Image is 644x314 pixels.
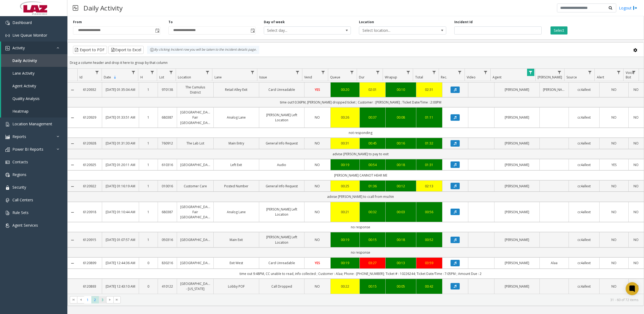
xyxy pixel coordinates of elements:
[498,284,536,289] a: [PERSON_NAME]
[603,115,625,120] a: NO
[73,46,107,54] button: Export to PDF
[77,222,644,232] td: no response
[603,184,625,189] a: NO
[12,45,25,50] span: Activity
[81,260,99,265] a: 6120899
[315,237,320,242] span: NO
[217,184,255,189] a: Posted Number
[389,87,413,92] div: 00:10
[430,69,438,76] a: Total Filter Menu
[315,210,320,214] span: NO
[572,237,596,242] a: cc4allext
[304,75,312,80] span: Vend
[420,237,439,242] div: 00:52
[420,284,439,289] div: 00:42
[603,162,625,167] a: YES
[262,112,301,123] a: [PERSON_NAME] Left Location
[178,75,191,80] span: Location
[217,260,255,265] a: Exit West
[68,163,77,167] a: Collapse Details
[161,184,174,189] a: 010016
[217,141,255,146] a: Main Entry
[262,184,301,189] a: General Info Request
[142,284,155,289] a: 0
[161,260,174,265] a: 830216
[259,75,267,80] span: Issue
[315,163,320,167] span: NO
[420,260,439,265] a: 03:59
[180,85,210,95] a: The Cumulus District
[5,173,10,177] img: 'icon'
[626,70,634,80] span: Voice Bot
[168,20,173,25] label: To
[482,69,489,76] a: Video Filter Menu
[572,115,596,120] a: cc4allext
[363,162,382,167] a: 00:54
[315,115,320,120] span: NO
[68,210,77,215] a: Collapse Details
[294,69,301,76] a: Issue Filter Menu
[262,260,301,265] a: Card Unreadable
[334,162,356,167] a: 00:19
[619,5,637,11] a: Logout
[603,87,625,92] a: NO
[105,284,135,289] a: [DATE] 12:43:10 AM
[105,260,135,265] a: [DATE] 12:44:36 AM
[308,237,327,242] a: NO
[5,147,10,152] img: 'icon'
[12,210,29,215] span: Rule Sets
[420,141,439,146] div: 01:32
[1,80,67,92] a: Agent Activity
[1,92,67,105] a: Quality Analysis
[5,33,10,38] img: 'icon'
[217,284,255,289] a: Lobby POF
[77,296,84,304] span: Go to the previous page
[81,209,99,215] a: 6120918
[12,20,32,25] span: Dashboard
[5,21,10,25] img: 'icon'
[159,75,164,80] span: Lot
[308,184,327,189] a: NO
[5,135,10,139] img: 'icon'
[12,197,33,202] span: Call Centers
[105,115,135,120] a: [DATE] 01:33:51 AM
[389,141,413,146] a: 00:16
[420,115,439,120] div: 01:11
[334,284,356,289] div: 00:22
[334,115,356,120] a: 00:26
[142,115,155,120] a: 1
[363,184,382,189] a: 01:36
[603,284,625,289] a: NO
[5,223,10,228] img: 'icon'
[214,75,222,80] span: Lane
[389,184,413,189] a: 00:12
[161,87,174,92] a: 970138
[1,54,67,67] a: Daily Activity
[12,83,36,88] span: Agent Activity
[1,105,67,118] a: Heatmap
[389,115,413,120] a: 00:08
[264,27,333,34] span: Select day...
[262,162,301,167] a: Audio
[632,184,640,189] a: NO
[68,116,77,120] a: Collapse Details
[498,260,536,265] a: [PERSON_NAME]
[363,260,382,265] a: 03:27
[147,46,259,54] div: By clicking Incident row you will be taken to the incident details page.
[12,134,26,139] span: Reports
[389,237,413,242] a: 00:18
[250,27,255,34] span: Toggle popup
[363,87,382,92] a: 02:01
[180,141,210,146] a: The Lab Lot
[81,87,99,92] a: 6120932
[420,87,439,92] a: 02:31
[363,209,382,215] div: 00:32
[334,141,356,146] div: 00:31
[498,115,536,120] a: [PERSON_NAME]
[334,209,356,215] a: 00:21
[180,237,210,242] a: [GEOGRAPHIC_DATA]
